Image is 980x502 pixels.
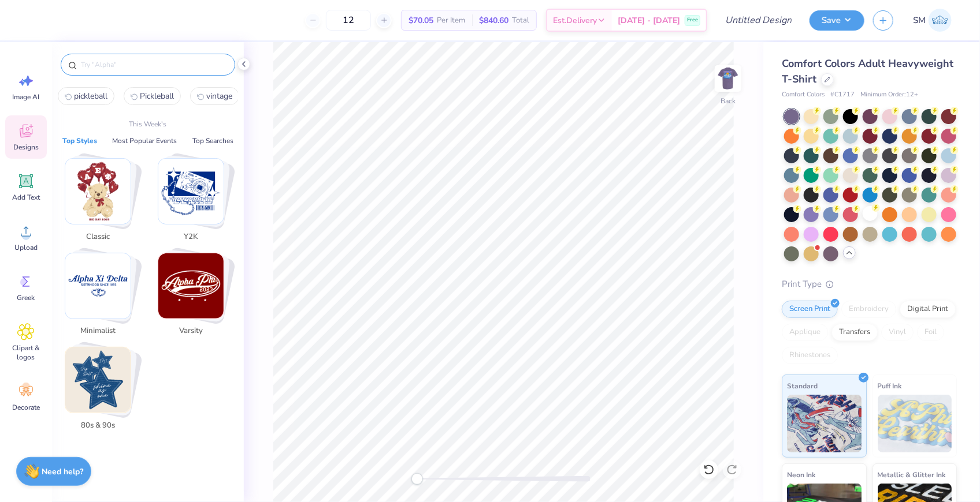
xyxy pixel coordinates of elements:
img: 80s & 90s [65,347,131,413]
div: Print Type [782,278,957,291]
span: Y2K [172,231,210,243]
strong: Need help? [42,466,84,477]
span: SM [913,14,926,27]
img: Classic [65,159,131,224]
span: Pickleball [140,91,174,102]
span: [DATE] - [DATE] [618,14,680,27]
img: Varsity [158,253,224,319]
div: Applique [782,324,828,341]
span: Clipart & logos [7,343,45,362]
div: Rhinestones [782,347,838,364]
span: Image AI [13,92,40,102]
button: Stack Card Button Y2K [151,158,238,247]
div: Accessibility label [411,473,423,485]
span: Est. Delivery [553,14,597,27]
span: vintage [206,91,232,102]
button: Stack Card Button Classic [58,158,145,247]
span: Minimum Order: 12 + [860,90,918,100]
span: Free [687,16,698,24]
button: Stack Card Button 80s & 90s [58,347,145,436]
div: Vinyl [881,324,914,341]
span: Standard [787,380,818,392]
span: Designs [13,143,39,152]
img: Y2K [158,159,224,224]
p: This Week's [129,119,167,129]
span: Minimalist [79,325,117,337]
div: Digital Print [900,301,956,318]
span: Total [512,14,529,27]
div: Transfers [831,324,878,341]
span: Add Text [12,193,40,202]
a: SM [908,9,957,32]
span: # C1717 [830,90,855,100]
span: Metallic & Glitter Ink [878,469,946,481]
img: Spike Michel [929,9,952,32]
button: Save [810,10,864,31]
button: Top Styles [59,135,101,147]
input: Try "Alpha" [80,59,228,70]
button: Stack Card Button Varsity [151,253,238,342]
span: $70.05 [409,14,433,27]
span: $840.60 [479,14,508,27]
button: Most Popular Events [109,135,180,147]
span: Decorate [12,403,40,412]
div: Screen Print [782,301,838,318]
span: Per Item [437,14,465,27]
div: Embroidery [841,301,896,318]
button: Stack Card Button Minimalist [58,253,145,342]
input: – – [326,10,371,31]
span: Varsity [172,325,210,337]
button: Pickleball1 [124,87,181,105]
span: Upload [14,243,38,252]
button: Top Searches [189,135,237,147]
span: Comfort Colors Adult Heavyweight T-Shirt [782,57,953,86]
div: Foil [917,324,944,341]
span: 80s & 90s [79,420,117,432]
span: pickleball [74,91,107,102]
img: Back [717,67,740,90]
button: vintage2 [190,87,239,105]
input: Untitled Design [716,9,801,32]
span: Classic [79,231,117,243]
span: Puff Ink [878,380,902,392]
button: pickleball0 [58,87,114,105]
span: Greek [17,293,35,302]
div: Back [721,96,736,106]
img: Standard [787,395,862,452]
span: Comfort Colors [782,90,825,100]
img: Minimalist [65,253,131,319]
img: Puff Ink [878,395,952,452]
span: Neon Ink [787,469,815,481]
